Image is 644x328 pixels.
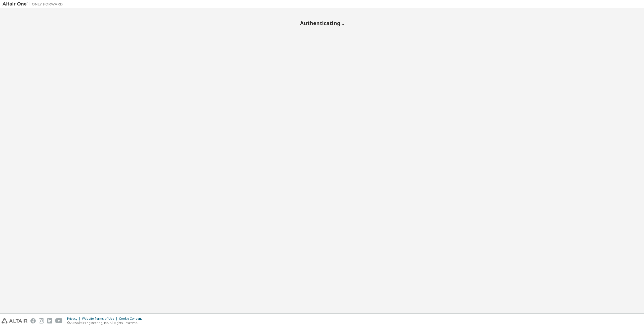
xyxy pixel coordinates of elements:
div: Cookie Consent [119,317,145,321]
img: altair_logo.svg [2,318,27,323]
p: © 2025 Altair Engineering, Inc. All Rights Reserved. [67,321,145,325]
img: Altair One [3,2,65,7]
div: Privacy [67,317,82,321]
img: linkedin.svg [47,318,52,323]
img: youtube.svg [55,318,63,323]
h2: Authenticating... [3,20,641,26]
img: facebook.svg [30,318,36,323]
img: instagram.svg [39,318,44,323]
div: Website Terms of Use [82,317,119,321]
